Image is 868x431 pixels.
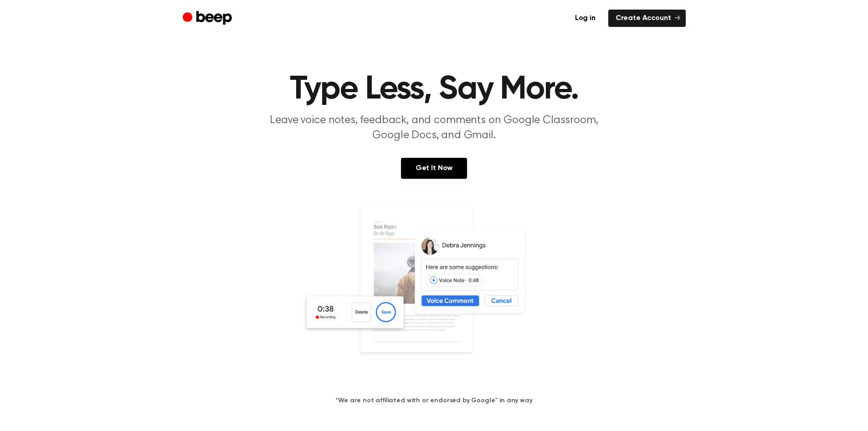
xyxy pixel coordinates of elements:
[302,206,566,381] img: Voice Comments on Docs and Recording Widget
[259,113,609,143] p: Leave voice notes, feedback, and comments on Google Classroom, Google Docs, and Gmail.
[11,396,857,405] h4: *We are not affiliated with or endorsed by Google™ in any way
[183,10,234,27] a: Beep
[608,10,686,27] a: Create Account
[201,73,668,106] h1: Type Less, Say More.
[568,10,603,27] a: Log in
[401,158,467,179] a: Get It Now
